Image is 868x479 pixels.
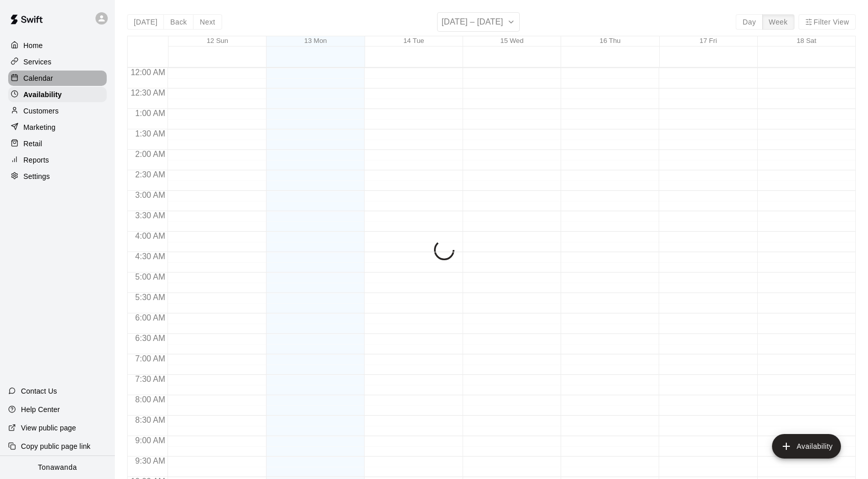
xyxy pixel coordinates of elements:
[207,37,228,44] button: 12 Sun
[23,40,43,51] p: Home
[23,57,52,67] p: Services
[128,88,168,97] span: 12:30 AM
[133,334,168,343] span: 6:30 AM
[8,71,107,86] a: Calendar
[133,252,168,261] span: 4:30 AM
[700,37,717,44] button: 17 Fri
[23,106,59,116] p: Customers
[133,170,168,179] span: 2:30 AM
[133,211,168,220] span: 3:30 AM
[23,155,49,165] p: Reports
[772,434,841,459] button: add
[304,37,327,44] button: 13 Mon
[21,423,76,433] p: View public page
[8,87,107,102] a: Availability
[8,38,107,53] a: Home
[8,152,107,168] a: Reports
[21,404,60,415] p: Help Center
[23,122,56,132] p: Marketing
[8,54,107,70] a: Services
[133,129,168,138] span: 1:30 AM
[500,37,524,44] button: 15 Wed
[133,191,168,199] span: 3:00 AM
[128,68,168,77] span: 12:00 AM
[23,171,50,181] p: Settings
[797,37,816,44] button: 18 Sat
[8,169,107,184] a: Settings
[133,395,168,404] span: 8:00 AM
[599,37,620,44] button: 16 Thu
[403,37,424,44] button: 14 Tue
[8,120,107,135] a: Marketing
[38,462,77,473] p: Tonawanda
[133,416,168,424] span: 8:30 AM
[133,232,168,240] span: 4:00 AM
[21,386,57,396] p: Contact Us
[133,375,168,383] span: 7:30 AM
[133,354,168,363] span: 7:00 AM
[8,103,107,119] a: Customers
[133,313,168,322] span: 6:00 AM
[23,73,53,83] p: Calendar
[133,436,168,445] span: 9:00 AM
[23,139,42,149] p: Retail
[133,293,168,302] span: 5:30 AM
[23,89,62,100] p: Availability
[21,441,90,451] p: Copy public page link
[133,109,168,118] span: 1:00 AM
[133,457,168,465] span: 9:30 AM
[133,272,168,281] span: 5:00 AM
[133,150,168,158] span: 2:00 AM
[8,136,107,151] a: Retail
